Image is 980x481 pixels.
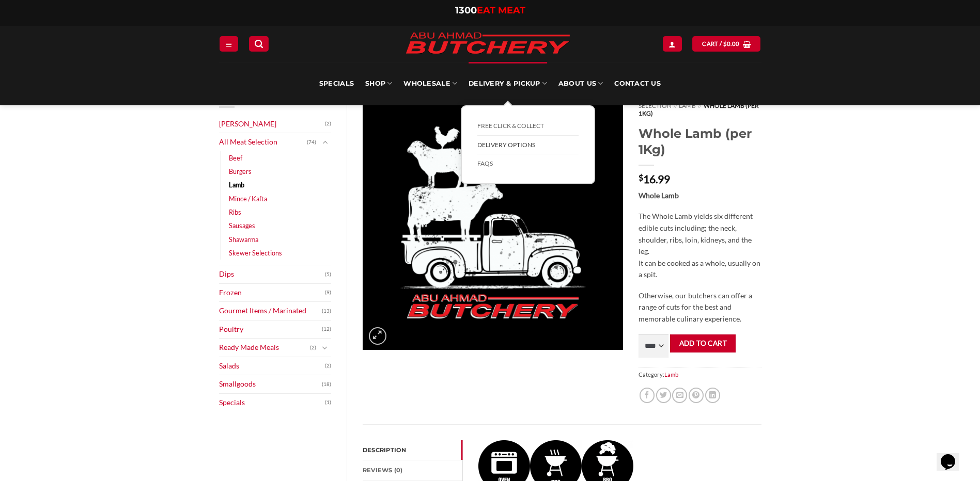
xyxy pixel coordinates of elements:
a: Wholesale [403,62,457,105]
a: Share on Facebook [640,388,655,403]
a: Email to a Friend [672,388,687,403]
button: Toggle [319,137,331,148]
span: (2) [325,358,331,374]
a: All Meat Selection [219,133,307,151]
a: Sausages [229,219,255,232]
a: Beef [229,151,242,165]
a: Share on LinkedIn [705,388,720,403]
a: Lamb [229,178,244,191]
a: SHOP [365,62,392,105]
a: Dips [219,265,325,283]
a: Delivery & Pickup [469,62,547,105]
a: Reviews (0) [363,460,462,480]
a: FAQs [477,154,579,173]
a: Mince / Kafta [229,192,267,205]
a: 1300EAT MEAT [455,5,525,16]
a: Lamb [679,102,696,109]
span: EAT MEAT [477,5,525,16]
iframe: chat widget [937,440,970,471]
a: Lamb [664,371,678,378]
a: Delivery Options [477,136,579,155]
span: (74) [307,135,316,150]
span: 1300 [455,5,477,16]
a: Shawarma [229,233,258,246]
span: Cart / [702,39,739,49]
a: Specials [319,62,354,105]
a: Specials [219,394,325,412]
span: Category: [639,367,761,382]
span: (5) [325,267,331,282]
button: Add to cart [670,334,736,352]
span: (9) [325,285,331,300]
p: The Whole Lamb yields six different edible cuts including; the neck, shoulder, ribs, loin, kidney... [639,211,761,280]
a: Gourmet Items / Marinated [219,302,322,320]
a: Salads [219,357,325,375]
a: Ready Made Meals [219,339,310,357]
bdi: 0.00 [723,40,740,47]
a: Burgers [229,165,252,178]
a: Skewer Selections [229,246,282,260]
a: Zoom [369,327,386,345]
a: Poultry [219,320,322,339]
a: About Us [558,62,603,105]
h1: Whole Lamb (per 1Kg) [639,125,761,157]
span: // [698,102,702,109]
span: (2) [310,340,316,356]
img: Whole Lamb (per 1Kg) [363,90,623,350]
a: Ribs [229,205,241,219]
a: Frozen [219,284,325,302]
span: (13) [322,303,331,319]
a: Menu [220,36,238,51]
bdi: 16.99 [639,172,670,185]
a: Smallgoods [219,375,322,393]
a: View cart [692,36,760,51]
a: Description [363,440,462,460]
a: Login [663,36,681,51]
span: Whole Lamb (per 1Kg) [639,102,758,117]
span: (12) [322,322,331,337]
a: Share on Twitter [656,388,671,403]
a: Contact Us [614,62,661,105]
span: (1) [325,395,331,410]
span: // [674,102,677,109]
strong: Whole Lamb [639,191,679,200]
span: $ [639,173,643,182]
span: (18) [322,377,331,392]
a: FREE Click & Collect [477,117,579,136]
span: $ [723,39,727,49]
a: Pin on Pinterest [689,388,704,403]
img: Abu Ahmad Butchery [397,26,578,62]
span: (2) [325,116,331,132]
button: Toggle [319,342,331,354]
a: Search [249,36,269,51]
p: Otherwise, our butchers can offer a range of cuts for the best and memorable culinary experience. [639,290,761,325]
a: [PERSON_NAME] [219,115,325,133]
